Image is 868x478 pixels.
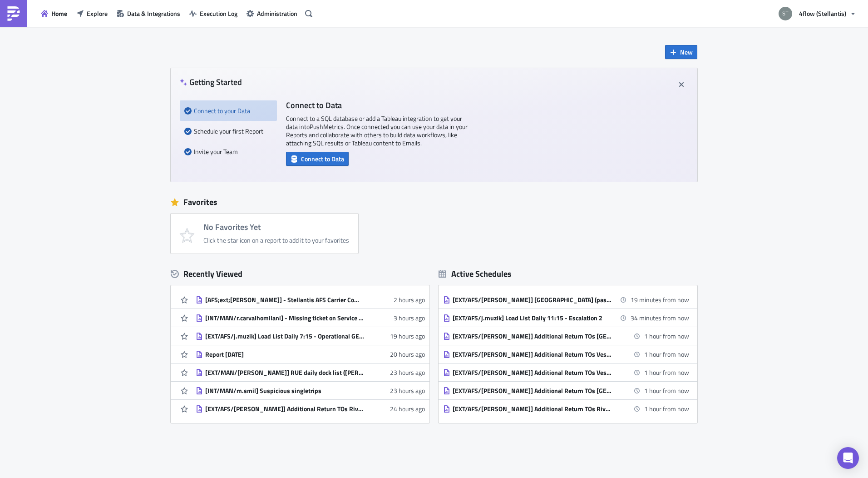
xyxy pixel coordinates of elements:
[286,152,349,166] button: Connect to Data
[443,382,689,399] a: [EXT/AFS/[PERSON_NAME]] Additional Return TOs [GEOGRAPHIC_DATA]1 hour from now
[453,350,612,358] div: [EXT/AFS/[PERSON_NAME]] Additional Return TOs Vesoul (FR Hubs)
[205,332,364,340] div: [EXT/AFS/j.muzik] Load List Daily 7:15 - Operational GEFCO FR
[453,314,612,322] div: [EXT/AFS/j.muzik] Load List Daily 11:15 - Escalation 2
[390,331,425,341] time: 2025-09-01T13:32:35Z
[205,296,364,304] div: [AFS;ext;[PERSON_NAME]] - Stellantis AFS Carrier Compliance Data DHL
[453,368,612,377] div: [EXT/AFS/[PERSON_NAME]] Additional Return TOs Vesoul (EU Hubs)
[394,295,425,304] time: 2025-09-02T06:55:02Z
[837,447,859,469] div: Open Intercom Messenger
[286,100,468,110] h4: Connect to Data
[205,405,364,413] div: [EXT/AFS/[PERSON_NAME]] Additional Return TOs Rivalta
[180,77,242,87] h4: Getting Started
[171,267,429,281] div: Recently Viewed
[205,387,364,395] div: [INT/MAN/m.smil] Suspicious singletrips
[644,349,689,359] time: 2025-09-02 12:00
[778,6,793,21] img: Avatar
[443,309,689,327] a: [EXT/AFS/j.muzik] Load List Daily 11:15 - Escalation 234 minutes from now
[644,404,689,413] time: 2025-09-02 12:00
[439,269,512,279] div: Active Schedules
[631,295,689,304] time: 2025-09-02 11:00
[453,296,612,304] div: [EXT/AFS/[PERSON_NAME]] [GEOGRAPHIC_DATA] (past 24h)
[443,400,689,418] a: [EXT/AFS/[PERSON_NAME]] Additional Return TOs Rivalta1 hour from now
[443,345,689,363] a: [EXT/AFS/[PERSON_NAME]] Additional Return TOs Vesoul (FR Hubs)1 hour from now
[72,6,112,20] button: Explore
[185,6,242,20] button: Execution Log
[453,405,612,413] div: [EXT/AFS/[PERSON_NAME]] Additional Return TOs Rivalta
[184,121,272,141] div: Schedule your first Report
[644,331,689,341] time: 2025-09-02 12:00
[257,9,297,18] span: Administration
[87,9,108,18] span: Explore
[184,100,272,121] div: Connect to your Data
[644,368,689,377] time: 2025-09-02 12:00
[773,4,861,24] button: 4flow (Stellantis)
[205,350,364,358] div: Report [DATE]
[242,6,302,20] button: Administration
[390,404,425,413] time: 2025-09-01T09:03:39Z
[196,327,425,345] a: [EXT/AFS/j.muzik] Load List Daily 7:15 - Operational GEFCO FR19 hours ago
[453,332,612,340] div: [EXT/AFS/[PERSON_NAME]] Additional Return TOs [GEOGRAPHIC_DATA]
[680,47,693,57] span: New
[127,9,180,18] span: Data & Integrations
[390,368,425,377] time: 2025-09-01T09:54:47Z
[196,309,425,327] a: [INT/MAN/r.carvalhomilani] - Missing ticket on Service Level3 hours ago
[36,6,72,20] button: Home
[631,313,689,323] time: 2025-09-02 11:15
[286,115,468,147] p: Connect to a SQL database or add a Tableau integration to get your data into PushMetrics . Once c...
[799,9,846,18] span: 4flow (Stellantis)
[286,153,349,163] a: Connect to Data
[301,154,344,164] span: Connect to Data
[171,195,697,209] div: Favorites
[394,313,425,323] time: 2025-09-02T06:05:44Z
[443,327,689,345] a: [EXT/AFS/[PERSON_NAME]] Additional Return TOs [GEOGRAPHIC_DATA]1 hour from now
[205,314,364,322] div: [INT/MAN/r.carvalhomilani] - Missing ticket on Service Level
[203,236,349,244] div: Click the star icon on a report to add it to your favorites
[184,141,272,162] div: Invite your Team
[196,291,425,309] a: [AFS;ext;[PERSON_NAME]] - Stellantis AFS Carrier Compliance Data DHL2 hours ago
[51,9,67,18] span: Home
[390,386,425,395] time: 2025-09-01T09:52:40Z
[443,363,689,381] a: [EXT/AFS/[PERSON_NAME]] Additional Return TOs Vesoul (EU Hubs)1 hour from now
[200,9,237,18] span: Execution Log
[665,45,697,59] button: New
[453,387,612,395] div: [EXT/AFS/[PERSON_NAME]] Additional Return TOs [GEOGRAPHIC_DATA]
[112,6,185,20] button: Data & Integrations
[196,363,425,381] a: [EXT/MAN/[PERSON_NAME]] RUE daily dock list ([PERSON_NAME]23 hours ago
[196,400,425,418] a: [EXT/AFS/[PERSON_NAME]] Additional Return TOs Rivalta24 hours ago
[443,291,689,309] a: [EXT/AFS/[PERSON_NAME]] [GEOGRAPHIC_DATA] (past 24h)19 minutes from now
[196,345,425,363] a: Report [DATE]20 hours ago
[203,223,349,232] h4: No Favorites Yet
[196,382,425,399] a: [INT/MAN/m.smil] Suspicious singletrips23 hours ago
[6,6,21,21] img: PushMetrics
[644,386,689,395] time: 2025-09-02 12:00
[205,368,364,377] div: [EXT/MAN/[PERSON_NAME]] RUE daily dock list ([PERSON_NAME]
[390,349,425,359] time: 2025-09-01T12:52:10Z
